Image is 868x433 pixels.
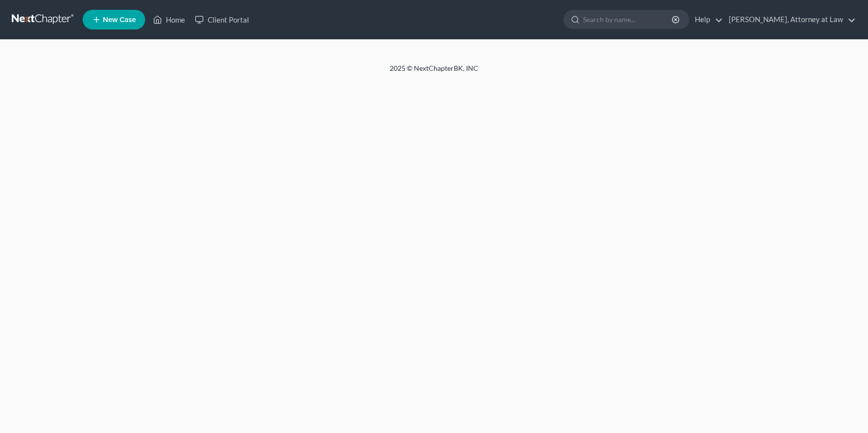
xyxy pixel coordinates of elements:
a: Client Portal [190,11,254,29]
div: 2025 © NextChapterBK, INC [154,63,714,81]
input: Search by name... [583,10,673,29]
span: New Case [103,16,136,24]
a: [PERSON_NAME], Attorney at Law [724,11,856,29]
a: Home [148,11,190,29]
a: Help [690,11,723,29]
